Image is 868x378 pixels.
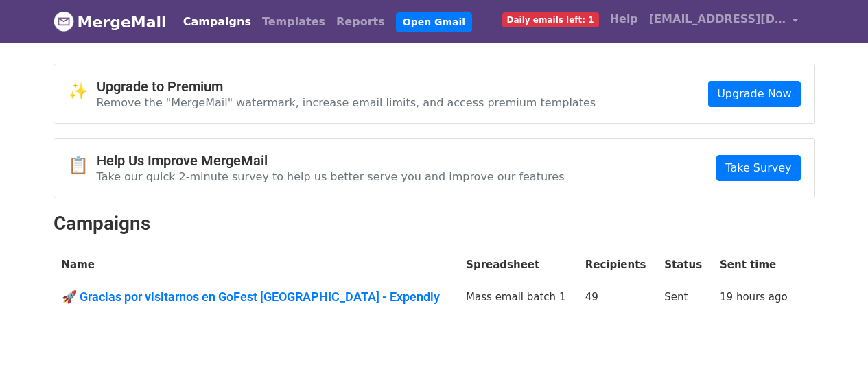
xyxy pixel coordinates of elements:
[97,78,596,95] h4: Upgrade to Premium
[497,5,605,33] a: Daily emails left: 1
[54,8,167,36] a: MergeMail
[458,281,577,318] td: Mass email batch 1
[656,249,712,281] th: Status
[257,8,331,36] a: Templates
[97,152,565,169] h4: Help Us Improve MergeMail
[396,12,472,32] a: Open Gmail
[502,12,599,27] span: Daily emails left: 1
[54,249,458,281] th: Name
[331,8,390,36] a: Reports
[178,8,257,36] a: Campaigns
[644,5,804,38] a: [EMAIL_ADDRESS][DOMAIN_NAME]
[62,290,450,305] a: 🚀 Gracias por visitarnos en GoFest [GEOGRAPHIC_DATA] - Expendly
[649,11,786,27] span: [EMAIL_ADDRESS][DOMAIN_NAME]
[708,81,800,107] a: Upgrade Now
[656,281,712,318] td: Sent
[577,281,656,318] td: 49
[68,156,97,176] span: 📋
[577,249,656,281] th: Recipients
[68,82,97,102] span: ✨
[716,155,800,181] a: Take Survey
[712,249,798,281] th: Sent time
[54,212,815,235] h2: Campaigns
[605,5,644,33] a: Help
[54,11,74,32] img: MergeMail logo
[720,291,788,303] a: 19 hours ago
[97,95,596,110] p: Remove the "MergeMail" watermark, increase email limits, and access premium templates
[458,249,577,281] th: Spreadsheet
[97,169,565,184] p: Take our quick 2-minute survey to help us better serve you and improve our features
